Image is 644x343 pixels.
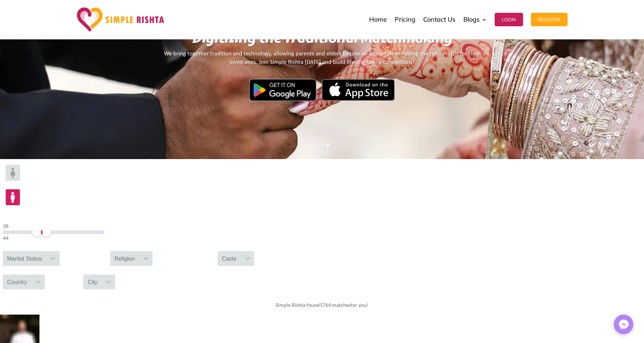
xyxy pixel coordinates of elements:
[163,50,481,104] : We bring together tradition and technology, allowing parents and elders to take an active role in...
[327,143,329,146] a: 3
[369,2,387,37] a: Home
[3,222,105,230] div: 38
[531,2,568,37] a: Register
[3,251,46,266] div: Marital Status
[315,143,317,146] a: 1
[320,302,351,308] span: 1764 matches
[617,317,631,332] img: Messenger
[163,30,481,50] h1: Digitizing the Traditional Matchmaking
[3,274,31,289] div: Country
[495,13,523,26] button: Login
[110,251,139,266] div: Religion
[249,79,316,101] img: Google Play
[3,234,105,243] div: 44
[321,143,323,146] a: 2
[83,274,102,289] div: City
[276,302,368,308] span: Simple Rishta found for you!
[423,2,456,37] a: Contact Us
[463,2,487,37] a: Blogs
[531,13,568,26] button: Register
[218,251,241,266] div: Caste
[395,2,415,37] a: Pricing
[495,2,523,37] a: Login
